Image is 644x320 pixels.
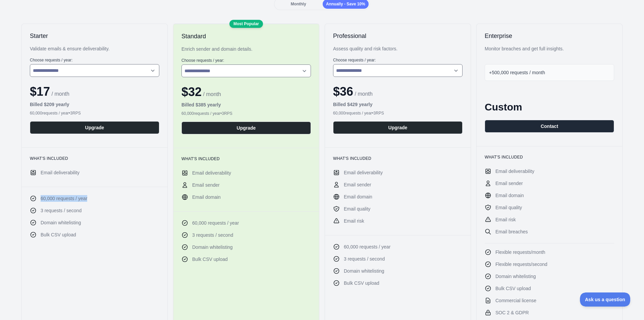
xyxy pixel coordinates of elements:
[181,111,311,116] div: 60,000 requests / year • 3 RPS
[181,122,311,134] button: Upgrade
[485,101,522,112] span: Custom
[485,120,614,133] button: Contact
[333,121,463,134] button: Upgrade
[580,292,631,307] iframe: Toggle Customer Support
[333,110,463,116] div: 60,000 requests / year • 3 RPS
